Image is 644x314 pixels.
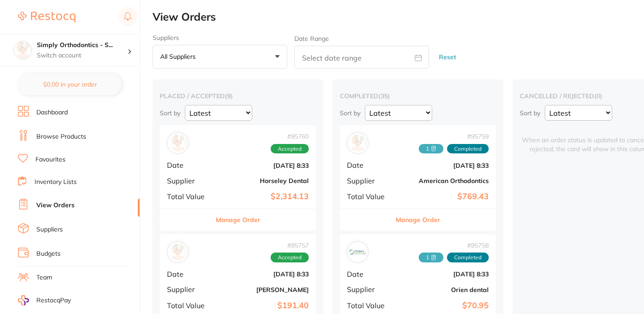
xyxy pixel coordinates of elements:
b: [PERSON_NAME] [219,286,309,293]
b: [DATE] 8:33 [219,270,309,278]
b: American Orthodontics [399,177,489,184]
span: Date [167,161,212,169]
a: RestocqPay [18,295,71,305]
a: Browse Products [36,132,86,141]
img: Henry Schein Halas [169,244,186,261]
span: Total Value [167,301,212,310]
p: Sort by [340,109,360,117]
h4: Simply Orthodontics - Sunbury [37,41,127,50]
div: Horseley Dental#95760AcceptedDate[DATE] 8:33SupplierHorseley DentalTotal Value$2,314.13Manage Order [160,125,316,231]
img: RestocqPay [18,295,29,305]
b: $191.40 [219,301,309,310]
span: Date [167,270,212,278]
span: Supplier [347,285,392,293]
span: Date [347,161,392,169]
b: [DATE] 8:33 [219,162,309,169]
span: Supplier [167,285,212,293]
input: Select date range [294,46,429,69]
a: Favourites [35,155,66,164]
span: Total Value [347,192,392,201]
button: All suppliers [153,45,287,69]
h2: placed / accepted ( 9 ) [160,92,316,100]
img: Horseley Dental [169,135,186,152]
p: All suppliers [160,52,199,61]
span: Received [419,144,443,154]
span: Date [347,270,392,278]
span: # 95760 [271,133,309,140]
b: $769.43 [399,192,489,201]
a: Dashboard [36,108,68,117]
h2: completed ( 35 ) [340,92,496,100]
b: [DATE] 8:33 [399,162,489,169]
b: $2,314.13 [219,192,309,201]
p: Sort by [520,109,540,117]
label: Date Range [294,35,329,42]
button: $0.00 in your order [18,74,122,95]
b: Horseley Dental [219,177,309,184]
span: # 95759 [419,133,489,140]
button: Manage Order [216,209,260,231]
a: Team [36,273,52,282]
h2: View Orders [153,11,644,23]
img: Simply Orthodontics - Sunbury [14,41,32,59]
span: Total Value [347,301,392,310]
a: Restocq Logo [18,7,75,27]
span: Total Value [167,192,212,201]
a: Inventory Lists [35,178,77,187]
span: Accepted [271,253,309,262]
button: Reset [436,45,459,69]
span: RestocqPay [36,296,71,305]
a: Suppliers [36,225,63,234]
span: Supplier [167,177,212,185]
label: Suppliers [153,34,287,41]
span: Accepted [271,144,309,154]
a: View Orders [36,201,74,210]
img: American Orthodontics [349,135,366,152]
button: Manage Order [396,209,440,231]
a: Budgets [36,249,61,258]
b: Orien dental [399,286,489,293]
img: Orien dental [349,244,366,261]
img: Restocq Logo [18,12,75,22]
span: Supplier [347,177,392,185]
span: Completed [447,144,489,154]
p: Sort by [160,109,180,117]
b: [DATE] 8:33 [399,270,489,278]
b: $70.95 [399,301,489,310]
span: Completed [447,253,489,262]
p: Switch account [37,51,127,60]
span: Received [419,253,443,262]
span: # 95757 [271,242,309,249]
span: # 95758 [419,242,489,249]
